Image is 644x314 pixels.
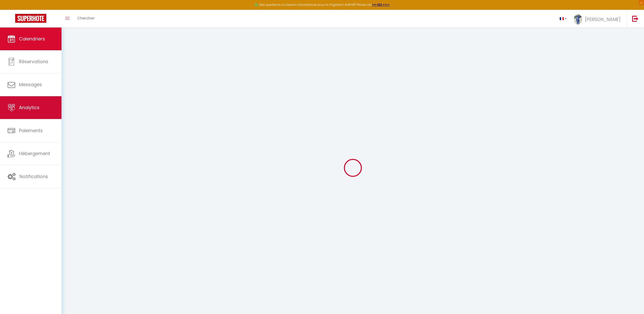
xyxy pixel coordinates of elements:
span: Analytics [19,104,39,111]
span: Réservations [19,58,48,65]
span: Messages [19,81,42,88]
img: ... [574,14,582,25]
img: Super Booking [15,14,46,23]
span: [PERSON_NAME] [585,16,620,22]
a: ... [PERSON_NAME] [570,10,627,28]
span: Notifications [19,173,48,180]
img: logout [632,15,638,22]
span: Calendriers [19,36,45,42]
span: Paiements [19,127,43,134]
span: Chercher [77,15,95,21]
span: Hébergement [19,150,50,157]
a: Chercher [73,10,98,28]
a: >>> ICI <<<< [372,3,390,7]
